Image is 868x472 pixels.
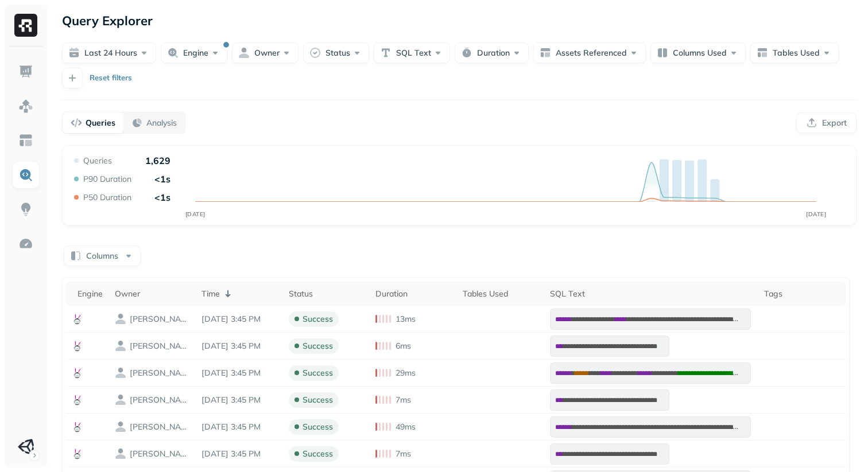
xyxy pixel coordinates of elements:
div: Tags [764,288,840,299]
div: Engine [77,288,103,299]
p: 29ms [396,368,416,379]
p: <1s [154,173,170,185]
p: trino [130,422,191,432]
p: Sep 4, 2025 3:45 PM [201,314,277,325]
p: Analysis [146,118,177,128]
img: owner [115,394,126,405]
img: Query Explorer [18,167,33,182]
p: success [303,448,333,459]
p: Queries [83,155,112,166]
p: Reset filters [90,72,132,84]
button: Tables Used [750,42,839,63]
div: Status [289,288,365,299]
img: Optimization [18,236,33,251]
p: trino [130,448,191,459]
p: 1,629 [145,155,170,166]
p: success [303,341,333,352]
tspan: [DATE] [185,210,206,218]
img: owner [115,313,126,325]
img: owner [115,448,126,459]
p: Sep 4, 2025 3:45 PM [201,341,277,352]
p: 7ms [396,395,411,405]
p: 49ms [396,422,416,432]
img: Asset Explorer [18,133,33,148]
p: success [303,422,333,432]
p: Sep 4, 2025 3:45 PM [201,395,277,405]
button: Columns [64,245,141,266]
p: success [303,395,333,405]
img: Ryft [14,14,37,37]
img: Insights [18,202,33,217]
p: <1s [154,192,170,203]
button: Last 24 hours [62,42,156,63]
button: Export [796,112,857,133]
img: Dashboard [18,64,33,79]
p: Sep 4, 2025 3:45 PM [201,368,277,379]
button: SQL Text [374,42,450,63]
p: trino [130,341,191,352]
img: owner [115,367,126,379]
img: owner [115,421,126,432]
button: Engine [161,42,227,63]
button: Duration [455,42,529,63]
p: trino [130,368,191,379]
p: 6ms [396,341,411,352]
div: Owner [115,288,191,299]
button: Columns Used [650,42,746,63]
p: Sep 4, 2025 3:45 PM [201,422,277,432]
div: Tables Used [463,288,538,299]
button: Status [303,42,369,63]
div: SQL Text [550,288,753,299]
p: trino [130,314,191,325]
p: Queries [86,118,115,128]
p: 13ms [396,314,416,325]
img: Unity [18,439,34,455]
img: Assets [18,99,33,114]
p: Sep 4, 2025 3:45 PM [201,448,277,459]
tspan: [DATE] [806,210,826,218]
p: success [303,314,333,325]
p: P90 Duration [83,174,131,185]
button: Owner [232,42,299,63]
p: 7ms [396,448,411,459]
img: owner [115,340,126,352]
div: Duration [375,288,451,299]
p: trino [130,395,191,405]
button: Assets Referenced [533,42,646,63]
p: P50 Duration [83,192,131,203]
div: Time [201,287,277,301]
p: Query Explorer [62,10,153,31]
p: success [303,368,333,379]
